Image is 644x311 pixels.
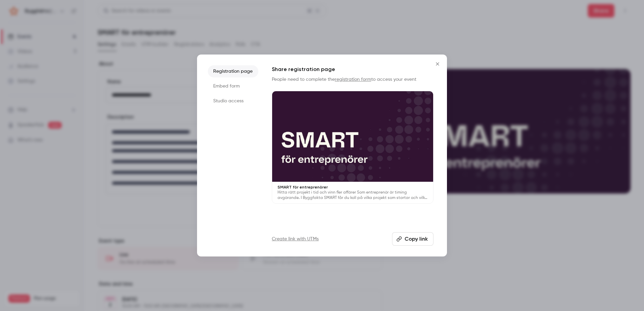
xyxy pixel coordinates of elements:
p: Hitta rätt projekt i tid och vinn fler affärer Som entreprenör är timing avgörande. I Byggfakta S... [278,190,428,201]
button: Copy link [392,232,433,246]
a: registration form [335,77,371,82]
button: Close [431,57,444,71]
h1: Share registration page [272,65,433,73]
p: SMART för entreprenörer [278,184,428,190]
a: SMART för entreprenörerHitta rätt projekt i tid och vinn fler affärer Som entreprenör är timing a... [272,91,433,204]
li: Registration page [208,65,258,77]
p: People need to complete the to access your event [272,76,433,83]
a: Create link with UTMs [272,236,319,242]
li: Embed form [208,80,258,92]
li: Studio access [208,95,258,107]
